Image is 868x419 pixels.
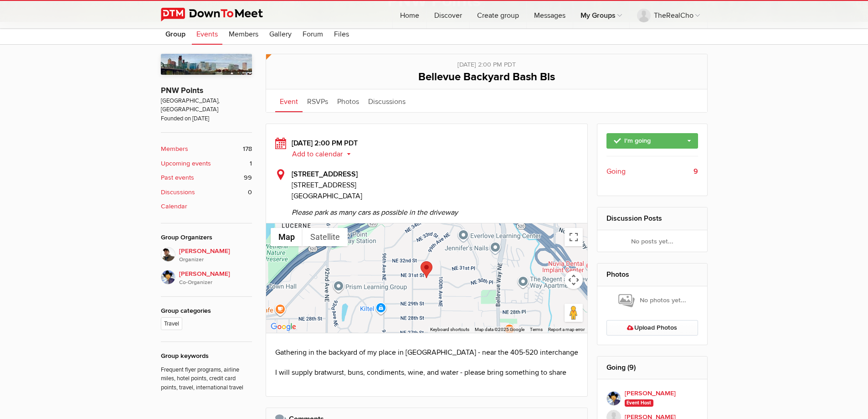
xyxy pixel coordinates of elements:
a: Open this area in Google Maps (opens a new window) [268,321,298,333]
span: [GEOGRAPHIC_DATA] [292,191,362,201]
span: 99 [244,173,252,183]
img: PNW Points [161,54,252,75]
a: Discover [427,1,469,28]
button: Show satellite imagery [303,228,348,246]
h2: Going (9) [606,357,698,378]
span: 0 [248,187,252,197]
b: [STREET_ADDRESS] [292,170,358,179]
a: TheRealCho [630,1,707,28]
img: DownToMeet [161,8,277,21]
a: Home [393,1,426,28]
a: Discussions 0 [161,187,252,197]
a: Discussion Posts [606,214,662,223]
i: Organizer [179,256,252,264]
img: Stefan Krasowski [161,247,175,262]
a: Upcoming events 1 [161,159,252,169]
div: Group keywords [161,351,252,361]
span: Please park as many cars as possible in the driveway [292,202,579,218]
p: I will supply bratwurst, buns, condiments, wine, and water - please bring something to share [275,367,579,378]
span: Event Host [625,399,653,407]
button: Map camera controls [565,271,583,289]
span: Gallery [269,30,292,39]
a: Members 178 [161,144,252,154]
span: [PERSON_NAME] [179,269,252,287]
span: [STREET_ADDRESS] [292,180,579,191]
b: [PERSON_NAME] [625,388,676,398]
span: Map data ©2025 Google [475,327,524,332]
span: [PERSON_NAME] [179,246,252,264]
span: Founded on [DATE] [161,114,252,123]
a: Events [192,22,222,45]
a: [PERSON_NAME] Event Host [606,388,698,408]
a: [PERSON_NAME]Co-Organizer [161,264,252,287]
span: [GEOGRAPHIC_DATA], [GEOGRAPHIC_DATA] [161,97,252,114]
button: Drag Pegman onto the map to open Street View [565,304,583,322]
a: Report a map error [548,327,585,332]
button: Show street map [271,228,303,246]
div: Group Organizers [161,233,252,243]
span: 1 [250,159,252,169]
b: Members [161,144,188,154]
b: Past events [161,173,194,183]
button: Toggle fullscreen view [565,228,583,246]
span: Group [165,30,185,39]
span: Members [229,30,258,39]
span: 178 [243,144,252,154]
a: RSVPs [303,89,333,112]
a: Discussions [364,89,410,112]
a: Gallery [265,22,296,45]
p: Frequent flyer programs, airline miles, hotel points, credit card points, travel, international t... [161,361,252,392]
a: Calendar [161,202,252,212]
a: PNW Points [161,86,203,95]
div: [DATE] 2:00 PM PDT [275,54,698,70]
a: Group [161,22,190,45]
a: Photos [333,89,364,112]
a: Photos [606,270,629,279]
span: Bellevue Backyard Bash Bis [418,70,555,83]
a: Upload Photos [606,320,698,336]
a: Messages [527,1,573,28]
span: Forum [303,30,323,39]
a: Files [329,22,354,45]
a: My Groups [573,1,629,28]
a: [PERSON_NAME]Organizer [161,247,252,264]
b: Discussions [161,187,195,197]
a: Past events 99 [161,173,252,183]
a: I'm going [606,133,698,149]
span: Events [196,30,218,39]
img: Google [268,321,298,333]
span: Going [606,166,626,177]
span: No photos yet... [618,293,686,308]
b: Calendar [161,202,187,212]
button: Add to calendar [292,150,358,158]
div: Group categories [161,306,252,316]
span: Files [334,30,349,39]
div: No posts yet... [597,230,707,252]
b: Upcoming events [161,159,211,169]
a: Members [224,22,263,45]
b: 9 [693,166,698,177]
i: Co-Organizer [179,279,252,287]
a: Terms (opens in new tab) [530,327,543,332]
img: Dave Nuttall [161,270,175,285]
a: Forum [298,22,328,45]
div: [DATE] 2:00 PM PDT [275,138,579,160]
a: Create group [470,1,526,28]
p: Gathering in the backyard of my place in [GEOGRAPHIC_DATA] - near the 405-520 interchange [275,347,579,358]
button: Keyboard shortcuts [430,326,469,333]
a: Event [275,89,303,112]
img: Dave Nuttall [606,391,621,406]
